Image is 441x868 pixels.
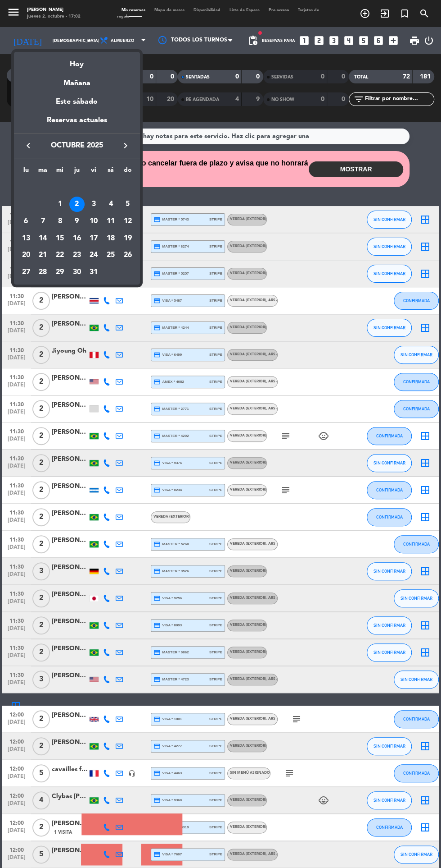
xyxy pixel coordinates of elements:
th: domingo [119,165,136,179]
td: 28 de octubre de 2025 [34,264,51,281]
div: 19 [120,231,135,246]
td: 29 de octubre de 2025 [51,264,68,281]
div: 25 [103,248,118,263]
td: 19 de octubre de 2025 [119,230,136,247]
div: 12 [120,214,135,229]
div: 3 [86,197,101,212]
td: 8 de octubre de 2025 [51,213,68,230]
div: 8 [52,214,67,229]
div: 26 [120,248,135,263]
td: 7 de octubre de 2025 [34,213,51,230]
th: sábado [102,165,119,179]
div: 6 [18,214,34,229]
div: 17 [86,231,101,246]
td: 22 de octubre de 2025 [51,247,68,264]
td: 10 de octubre de 2025 [85,213,103,230]
div: Este sábado [14,89,140,115]
td: 18 de octubre de 2025 [102,230,119,247]
th: martes [34,165,51,179]
td: 21 de octubre de 2025 [34,247,51,264]
td: 16 de octubre de 2025 [68,230,85,247]
td: 5 de octubre de 2025 [119,196,136,213]
td: 24 de octubre de 2025 [85,247,103,264]
th: lunes [18,165,35,179]
td: 9 de octubre de 2025 [68,213,85,230]
div: 10 [86,214,101,229]
td: 14 de octubre de 2025 [34,230,51,247]
div: 21 [35,248,50,263]
button: keyboard_arrow_right [117,140,134,152]
th: jueves [68,165,85,179]
div: Mañana [14,71,140,89]
th: viernes [85,165,103,179]
div: 11 [103,214,118,229]
div: 14 [35,231,50,246]
div: Hoy [14,52,140,70]
td: 12 de octubre de 2025 [119,213,136,230]
div: 31 [86,265,101,280]
div: 15 [52,231,67,246]
div: 30 [69,265,85,280]
div: 22 [52,248,67,263]
td: 26 de octubre de 2025 [119,247,136,264]
div: 20 [18,248,34,263]
div: 5 [120,197,135,212]
td: OCT. [18,179,136,196]
i: keyboard_arrow_right [120,140,131,151]
td: 27 de octubre de 2025 [18,264,35,281]
td: 23 de octubre de 2025 [68,247,85,264]
div: 16 [69,231,85,246]
div: 24 [86,248,101,263]
td: 4 de octubre de 2025 [102,196,119,213]
i: keyboard_arrow_left [23,140,34,151]
td: 25 de octubre de 2025 [102,247,119,264]
td: 15 de octubre de 2025 [51,230,68,247]
div: 23 [69,248,85,263]
td: 6 de octubre de 2025 [18,213,35,230]
button: keyboard_arrow_left [20,140,36,152]
div: 18 [103,231,118,246]
td: 30 de octubre de 2025 [68,264,85,281]
td: 17 de octubre de 2025 [85,230,103,247]
div: 7 [35,214,50,229]
div: 28 [35,265,50,280]
td: 31 de octubre de 2025 [85,264,103,281]
div: 4 [103,197,118,212]
div: 1 [52,197,67,212]
td: 2 de octubre de 2025 [68,196,85,213]
td: 20 de octubre de 2025 [18,247,35,264]
span: octubre 2025 [36,140,117,152]
td: 1 de octubre de 2025 [51,196,68,213]
div: 27 [18,265,34,280]
td: 13 de octubre de 2025 [18,230,35,247]
th: miércoles [51,165,68,179]
td: 3 de octubre de 2025 [85,196,103,213]
div: 13 [18,231,34,246]
div: 2 [69,197,85,212]
div: 9 [69,214,85,229]
div: 29 [52,265,67,280]
div: Reservas actuales [14,115,140,133]
td: 11 de octubre de 2025 [102,213,119,230]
